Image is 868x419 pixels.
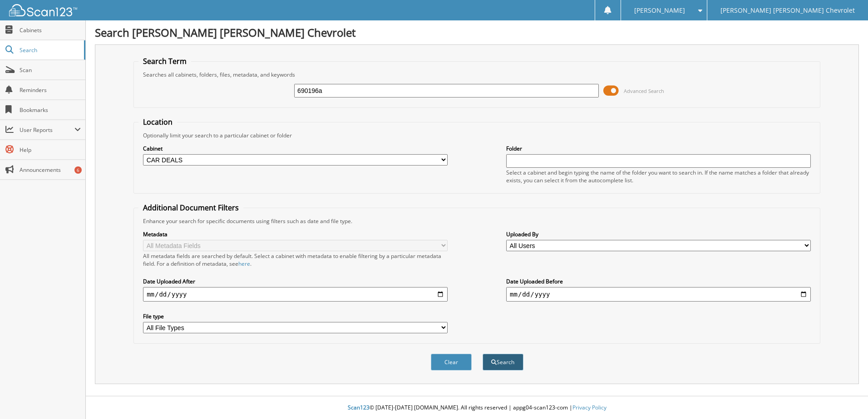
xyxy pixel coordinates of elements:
div: Enhance your search for specific documents using filters such as date and file type. [138,217,815,225]
span: Bookmarks [20,106,81,114]
span: Scan123 [348,404,370,411]
input: start [143,287,448,302]
span: [PERSON_NAME] [634,8,685,13]
div: Searches all cabinets, folders, files, metadata, and keywords [138,71,815,78]
button: Search [483,354,523,370]
span: Reminders [20,86,81,94]
span: Advanced Search [624,88,664,94]
h1: Search [PERSON_NAME] [PERSON_NAME] Chevrolet [95,25,859,40]
a: here [238,260,250,268]
div: 6 [74,166,82,174]
img: scan123-logo-white.svg [9,4,77,16]
div: All metadata fields are searched by default. Select a cabinet with metadata to enable filtering b... [143,252,448,268]
div: © [DATE]-[DATE] [DOMAIN_NAME]. All rights reserved | appg04-scan123-com | [86,397,868,419]
label: Metadata [143,230,448,238]
button: Clear [431,354,472,370]
a: Privacy Policy [572,404,607,411]
label: File type [143,312,448,320]
legend: Additional Document Filters [138,203,243,213]
span: Scan [20,66,81,74]
legend: Search Term [138,56,191,66]
span: User Reports [20,126,74,134]
label: Cabinet [143,145,448,152]
span: Announcements [20,166,81,174]
div: Select a cabinet and begin typing the name of the folder you want to search in. If the name match... [506,169,811,184]
input: end [506,287,811,302]
label: Folder [506,145,811,152]
div: Optionally limit your search to a particular cabinet or folder [138,132,815,139]
label: Date Uploaded Before [506,278,811,285]
label: Uploaded By [506,230,811,238]
legend: Location [138,117,177,127]
span: Search [20,46,79,54]
label: Date Uploaded After [143,278,448,285]
span: Cabinets [20,26,81,34]
span: Help [20,146,81,154]
span: [PERSON_NAME] [PERSON_NAME] Chevrolet [720,8,855,13]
